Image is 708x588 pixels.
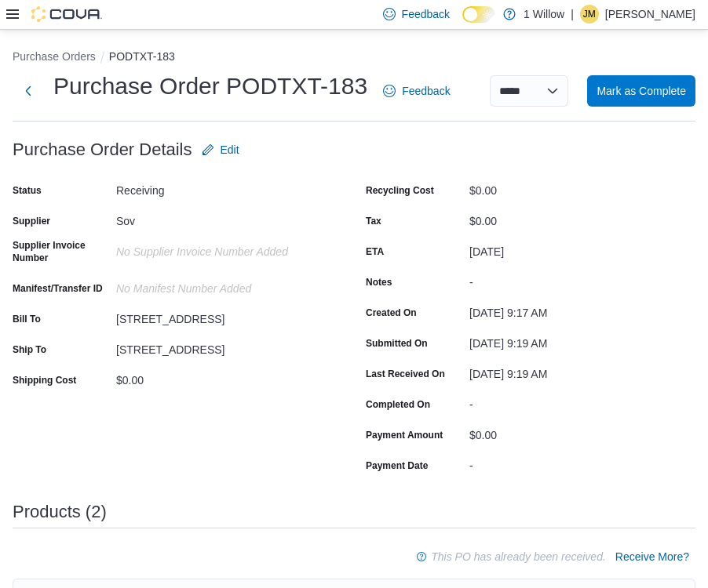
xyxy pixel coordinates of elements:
[116,337,327,356] div: [STREET_ADDRESS]
[13,140,192,159] h3: Purchase Order Details
[13,503,107,521] h3: Products (2)
[116,368,327,387] div: $0.00
[462,23,463,24] span: Dark Mode
[366,429,443,441] label: Payment Amount
[469,331,680,350] div: [DATE] 9:19 AM
[469,239,680,258] div: [DATE]
[366,337,428,350] label: Submitted On
[366,215,381,227] label: Tax
[53,71,367,102] h1: Purchase Order PODTXT-183
[366,245,384,258] label: ETA
[524,5,564,24] p: 1 Willow
[402,6,450,22] span: Feedback
[431,547,606,566] p: This PO has already been received.
[571,5,574,24] p: |
[221,142,239,158] span: Edit
[462,6,495,23] input: Dark Mode
[116,178,327,197] div: Receiving
[13,75,44,107] button: Next
[580,5,599,24] div: Justin Mitchell
[13,239,110,264] label: Supplier Invoice Number
[615,549,689,564] span: Receive More?
[366,398,430,411] label: Completed On
[469,453,680,472] div: -
[469,300,680,319] div: [DATE] 9:17 AM
[587,75,695,107] button: Mark as Complete
[366,459,428,472] label: Payment Date
[13,184,42,197] label: Status
[116,239,327,258] div: No Supplier Invoice Number added
[366,307,417,319] label: Created On
[31,6,102,22] img: Cova
[116,276,327,295] div: No Manifest Number added
[597,83,686,99] span: Mark as Complete
[109,50,175,63] button: PODTXT-183
[469,270,680,289] div: -
[469,209,680,227] div: $0.00
[13,49,695,67] nav: An example of EuiBreadcrumbs
[377,75,456,107] a: Feedback
[13,313,41,325] label: Bill To
[609,541,695,572] button: Receive More?
[402,83,450,99] span: Feedback
[13,215,50,227] label: Supplier
[469,178,680,197] div: $0.00
[605,5,695,24] p: [PERSON_NAME]
[366,368,445,380] label: Last Received On
[195,134,246,165] button: Edit
[366,276,392,289] label: Notes
[13,50,96,63] button: Purchase Orders
[366,184,434,197] label: Recycling Cost
[469,423,680,441] div: $0.00
[13,343,46,356] label: Ship To
[13,282,103,295] label: Manifest/Transfer ID
[583,5,596,24] span: JM
[13,374,76,387] label: Shipping Cost
[469,392,680,411] div: -
[116,307,327,325] div: [STREET_ADDRESS]
[469,361,680,380] div: [DATE] 9:19 AM
[116,209,327,227] div: Sov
